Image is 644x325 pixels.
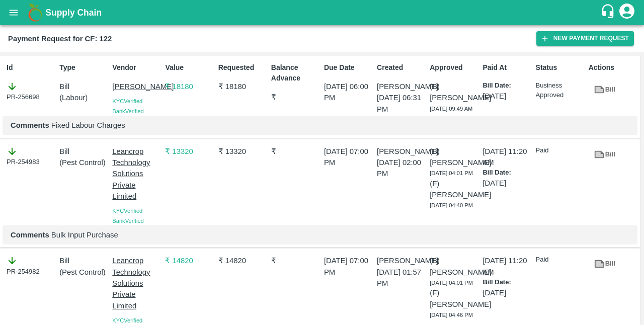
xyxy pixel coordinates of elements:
[324,62,373,73] p: Due Date
[430,202,473,208] span: [DATE] 04:40 PM
[112,146,161,202] p: Leancrop Technology Solutions Private Limited
[218,81,267,92] p: ₹ 18180
[536,81,585,100] p: Business Approved
[112,255,161,311] p: Leancrop Technology Solutions Private Limited
[271,92,320,103] p: ₹
[11,231,49,239] b: Comments
[59,92,108,103] p: ( Labour )
[59,255,108,266] p: Bill
[11,229,629,240] p: Bulk Input Purchase
[377,157,426,180] p: [DATE] 02:00 PM
[218,255,267,266] p: ₹ 14820
[430,280,473,286] span: [DATE] 04:01 PM
[112,208,142,214] span: KYC Verified
[377,81,426,92] p: [PERSON_NAME]
[7,255,55,276] div: PR-254982
[589,146,621,164] a: Bill
[430,170,473,176] span: [DATE] 04:01 PM
[11,120,629,131] p: Fixed Labour Charges
[430,81,478,104] p: (B) [PERSON_NAME]
[482,287,531,298] p: [DATE]
[618,2,636,23] div: account of current user
[112,81,161,92] p: [PERSON_NAME]
[218,62,267,73] p: Requested
[7,62,55,73] p: Id
[112,317,142,323] span: KYC Verified
[430,255,478,278] p: (B) [PERSON_NAME]
[430,146,478,169] p: (B) [PERSON_NAME]
[271,255,320,266] p: ₹
[59,267,108,278] p: ( Pest Control )
[600,4,618,22] div: customer-support
[45,8,102,18] b: Supply Chain
[165,81,214,92] p: ₹ 18180
[482,62,531,73] p: Paid At
[112,98,142,104] span: KYC Verified
[7,81,55,102] div: PR-256698
[7,146,55,167] div: PR-254983
[430,106,472,112] span: [DATE] 09:49 AM
[430,312,473,318] span: [DATE] 04:46 PM
[165,255,214,266] p: ₹ 14820
[377,255,426,266] p: [PERSON_NAME]
[482,146,531,169] p: [DATE] 11:20 AM
[8,35,112,43] b: Payment Request for CF: 122
[377,146,426,157] p: [PERSON_NAME]
[59,146,108,157] p: Bill
[271,146,320,157] p: ₹
[536,255,585,265] p: Paid
[165,62,214,73] p: Value
[271,62,320,84] p: Balance Advance
[482,278,531,287] p: Bill Date:
[59,81,108,92] p: Bill
[112,62,161,73] p: Vendor
[324,146,373,169] p: [DATE] 07:00 PM
[430,62,478,73] p: Approved
[536,146,585,155] p: Paid
[112,218,143,224] span: Bank Verified
[377,267,426,289] p: [DATE] 01:57 PM
[482,168,531,178] p: Bill Date:
[324,81,373,104] p: [DATE] 06:00 PM
[482,178,531,189] p: [DATE]
[589,81,621,99] a: Bill
[59,62,108,73] p: Type
[482,91,531,102] p: [DATE]
[165,146,214,157] p: ₹ 13320
[536,62,585,73] p: Status
[536,31,634,46] button: New Payment Request
[430,287,478,310] p: (F) [PERSON_NAME]
[2,1,25,24] button: open drawer
[589,255,621,273] a: Bill
[377,92,426,115] p: [DATE] 06:31 PM
[112,108,143,114] span: Bank Verified
[59,157,108,168] p: ( Pest Control )
[589,62,637,73] p: Actions
[11,121,49,129] b: Comments
[377,62,426,73] p: Created
[482,81,531,91] p: Bill Date:
[482,255,531,278] p: [DATE] 11:20 AM
[218,146,267,157] p: ₹ 13320
[25,3,45,23] img: logo
[324,255,373,278] p: [DATE] 07:00 PM
[430,178,478,201] p: (F) [PERSON_NAME]
[45,6,600,20] a: Supply Chain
